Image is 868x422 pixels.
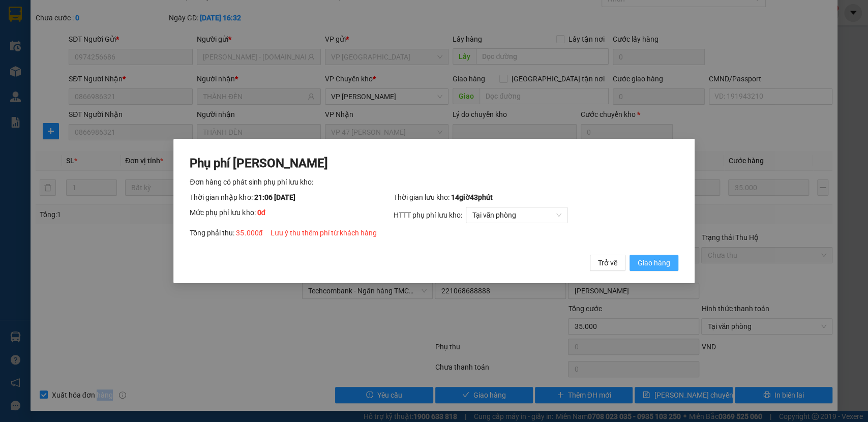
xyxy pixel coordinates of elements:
b: GỬI : VP 47 [PERSON_NAME] [13,69,197,86]
span: Tại văn phòng [472,207,561,223]
button: Trở về [590,255,625,271]
div: Thời gian nhập kho: [190,192,393,203]
li: 271 - [PERSON_NAME] - [GEOGRAPHIC_DATA] - [GEOGRAPHIC_DATA] [95,25,425,38]
span: Lưu ý thu thêm phí từ khách hàng [271,229,377,237]
div: Đơn hàng có phát sinh phụ phí lưu kho: [190,176,678,188]
span: Trở về [598,257,617,268]
div: Thời gian lưu kho: [393,192,678,203]
span: 35.000 đ [236,229,262,237]
div: HTTT phụ phí lưu kho: [393,207,678,223]
div: Tổng phải thu: [190,227,678,238]
button: Giao hàng [630,255,678,271]
img: logo.jpg [13,13,89,64]
span: 0 đ [257,208,265,217]
span: Phụ phí [PERSON_NAME] [190,156,327,170]
span: 21:06 [DATE] [254,193,295,201]
div: Mức phụ phí lưu kho: [190,207,393,223]
span: 14 giờ 43 phút [451,193,492,201]
span: Giao hàng [638,257,670,268]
